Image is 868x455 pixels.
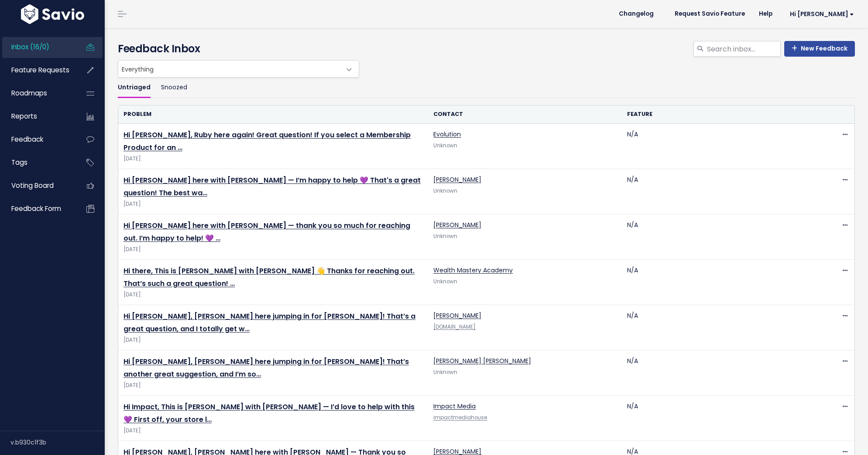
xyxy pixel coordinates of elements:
[124,311,415,334] a: Hi [PERSON_NAME], [PERSON_NAME] here jumping in for [PERSON_NAME]! That’s a great question, and I...
[428,105,622,123] th: Contact
[2,37,72,57] a: Inbox (16/0)
[161,78,187,98] a: Snoozed
[2,106,72,126] a: Reports
[433,130,461,139] a: Evolution
[11,88,47,98] span: Roadmaps
[124,266,415,289] a: Hi there, This is [PERSON_NAME] with [PERSON_NAME] 👋 Thanks for reaching out. That’s such a great...
[622,105,816,123] th: Feature
[118,41,855,57] h4: Feedback Inbox
[118,60,359,78] span: Everything
[433,221,481,229] a: [PERSON_NAME]
[622,350,816,396] td: N/A
[118,105,428,123] th: Problem
[118,61,341,77] span: Everything
[433,357,531,365] a: [PERSON_NAME] [PERSON_NAME]
[622,305,816,350] td: N/A
[433,369,457,376] span: Unknown
[2,199,72,219] a: Feedback form
[11,204,61,213] span: Feedback form
[668,7,752,20] a: Request Savio Feature
[433,266,513,275] a: Wealth Mastery Academy
[2,176,72,196] a: Voting Board
[433,175,481,184] a: [PERSON_NAME]
[433,402,476,411] a: Impact Media
[124,221,410,243] a: Hi [PERSON_NAME] here with [PERSON_NAME] — thank you so much for reaching out. I’m happy to help!...
[784,41,855,57] a: New Feedback
[2,129,72,149] a: Feedback
[124,290,423,299] span: [DATE]
[433,142,457,149] span: Unknown
[118,78,151,98] a: Untriaged
[433,233,457,240] span: Unknown
[433,278,457,285] span: Unknown
[622,396,816,441] td: N/A
[11,42,49,51] span: Inbox (16/0)
[706,41,781,57] input: Search inbox...
[124,200,423,209] span: [DATE]
[124,357,409,379] a: Hi [PERSON_NAME], [PERSON_NAME] here jumping in for [PERSON_NAME]! That’s another great suggestio...
[11,158,27,167] span: Tags
[124,175,421,198] a: Hi [PERSON_NAME] here with [PERSON_NAME] — I’m happy to help 💜 That's a great question! The best wa…
[124,426,423,435] span: [DATE]
[2,153,72,173] a: Tags
[622,124,816,169] td: N/A
[2,60,72,80] a: Feature Requests
[124,154,423,163] span: [DATE]
[619,11,654,17] span: Changelog
[124,381,423,390] span: [DATE]
[124,402,415,424] a: Hi Impact, This is [PERSON_NAME] with [PERSON_NAME] — I’d love to help with this 💜 First off, you...
[622,214,816,260] td: N/A
[2,83,72,103] a: Roadmaps
[622,169,816,214] td: N/A
[622,260,816,305] td: N/A
[10,431,105,454] div: v.b930c1f3b
[118,78,855,98] ul: Filter feature requests
[433,323,476,330] a: [DOMAIN_NAME]
[19,4,86,24] img: logo-white.9d6f32f41409.svg
[11,181,54,190] span: Voting Board
[11,112,37,121] span: Reports
[11,65,69,75] span: Feature Requests
[779,7,861,21] a: Hi [PERSON_NAME]
[433,311,481,320] a: [PERSON_NAME]
[433,187,457,194] span: Unknown
[433,414,487,421] a: impactmediahouse
[790,11,854,17] span: Hi [PERSON_NAME]
[11,135,43,144] span: Feedback
[752,7,779,20] a: Help
[124,336,423,345] span: [DATE]
[124,245,423,254] span: [DATE]
[124,130,411,153] a: Hi [PERSON_NAME], Ruby here again! Great question! If you select a Membership Product for an …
